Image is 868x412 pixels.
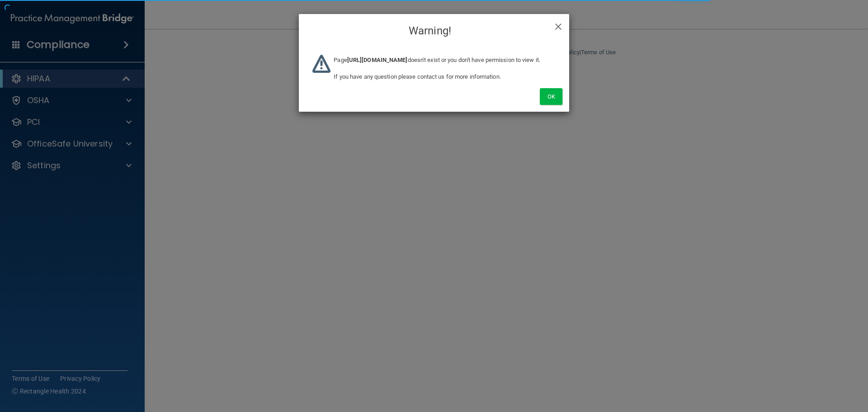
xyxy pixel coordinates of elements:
[306,21,562,41] h4: Warning!
[540,88,562,105] button: Ok
[312,55,330,73] img: warning-logo.669c17dd.png
[334,71,556,82] p: If you have any question please contact us for more information.
[554,16,562,34] span: ×
[334,55,556,66] p: Page doesn't exist or you don't have permission to view it.
[347,57,408,63] b: [URL][DOMAIN_NAME]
